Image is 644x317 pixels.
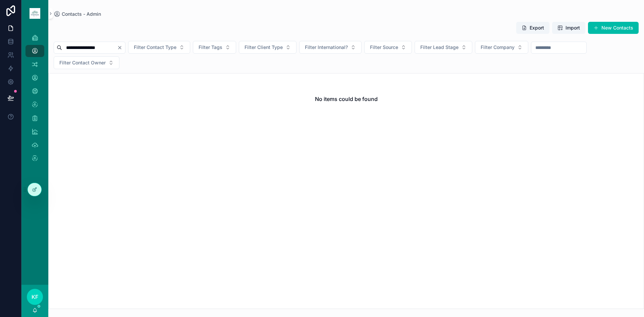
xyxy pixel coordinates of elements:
span: Filter Company [481,44,515,51]
h2: No items could be found [315,95,378,103]
button: Select Button [193,41,236,54]
button: Select Button [475,41,528,54]
span: Filter Client Type [245,44,283,51]
button: New Contacts [588,22,639,34]
span: Filter Contact Type [134,44,176,51]
span: Contacts - Admin [62,11,101,17]
span: Import [566,24,580,31]
button: Select Button [54,56,119,69]
span: Filter Lead Stage [420,44,459,51]
span: Filter Tags [199,44,222,51]
button: Import [552,22,585,34]
button: Select Button [364,41,412,54]
img: App logo [30,8,40,19]
a: Contacts - Admin [54,11,101,17]
button: Select Button [299,41,362,54]
button: Select Button [239,41,297,54]
button: Select Button [415,41,472,54]
div: scrollable content [21,27,48,173]
button: Clear [117,45,125,50]
span: Filter Source [370,44,398,51]
button: Export [516,22,549,34]
span: Filter Contact Owner [59,59,106,66]
button: Select Button [128,41,190,54]
span: KF [32,293,38,301]
span: Filter International? [305,44,348,51]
